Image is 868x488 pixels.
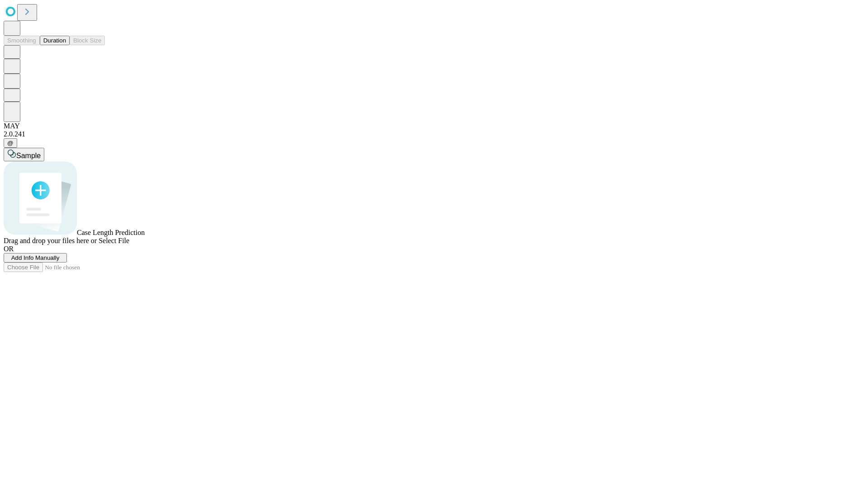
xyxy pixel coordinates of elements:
[4,138,17,148] button: @
[7,140,14,146] span: @
[99,237,129,244] span: Select File
[40,36,70,45] button: Duration
[70,36,105,45] button: Block Size
[4,148,44,161] button: Sample
[16,152,41,160] span: Sample
[4,36,40,45] button: Smoothing
[4,237,97,244] span: Drag and drop your files here or
[77,229,145,236] span: Case Length Prediction
[11,254,60,261] span: Add Info Manually
[4,253,67,263] button: Add Info Manually
[4,130,864,138] div: 2.0.241
[4,245,14,253] span: OR
[4,122,864,130] div: MAY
